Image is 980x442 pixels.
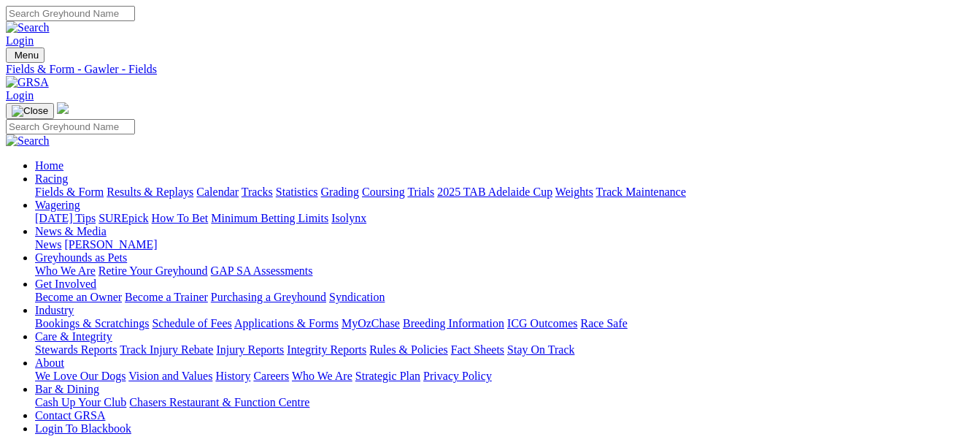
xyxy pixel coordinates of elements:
[35,278,96,290] a: Get Involved
[211,212,328,224] a: Minimum Betting Limits
[211,264,313,277] a: GAP SA Assessments
[152,317,231,329] a: Schedule of Fees
[129,396,309,408] a: Chasers Restaurant & Function Centre
[407,186,434,198] a: Trials
[6,6,135,21] input: Search
[355,370,420,382] a: Strategic Plan
[35,291,974,304] div: Get Involved
[35,370,974,383] div: About
[6,103,54,119] button: Toggle navigation
[6,76,49,89] img: GRSA
[35,186,974,199] div: Racing
[437,186,552,198] a: 2025 TAB Adelaide Cup
[35,343,974,357] div: Care & Integrity
[216,343,284,356] a: Injury Reports
[234,317,339,329] a: Applications & Forms
[211,291,326,303] a: Purchasing a Greyhound
[451,343,504,356] a: Fact Sheets
[125,291,208,303] a: Become a Trainer
[507,317,577,329] a: ICG Outcomes
[35,422,131,435] a: Login To Blackbook
[6,119,135,134] input: Search
[35,317,149,329] a: Bookings & Scratchings
[57,102,69,114] img: logo-grsa-white.png
[369,343,448,356] a: Rules & Policies
[292,370,352,382] a: Who We Are
[35,396,974,409] div: Bar & Dining
[6,34,34,47] a: Login
[35,343,117,356] a: Stewards Reports
[35,159,63,172] a: Home
[35,304,74,316] a: Industry
[35,186,104,198] a: Fields & Form
[6,63,974,76] a: Fields & Form - Gawler - Fields
[35,199,80,211] a: Wagering
[242,186,273,198] a: Tracks
[35,357,64,369] a: About
[35,396,126,408] a: Cash Up Your Club
[329,291,385,303] a: Syndication
[362,186,405,198] a: Coursing
[35,409,105,422] a: Contact GRSA
[276,186,318,198] a: Statistics
[6,21,50,34] img: Search
[342,317,400,329] a: MyOzChase
[35,330,112,343] a: Care & Integrity
[6,134,50,148] img: Search
[152,212,209,224] a: How To Bet
[99,264,208,277] a: Retire Your Greyhound
[15,50,39,61] span: Menu
[35,172,68,185] a: Racing
[507,343,574,356] a: Stay On Track
[6,47,45,63] button: Toggle navigation
[403,317,504,329] a: Breeding Information
[321,186,359,198] a: Grading
[35,238,61,251] a: News
[120,343,213,356] a: Track Injury Rebate
[35,317,974,330] div: Industry
[35,212,96,224] a: [DATE] Tips
[35,212,974,225] div: Wagering
[35,370,126,382] a: We Love Our Dogs
[35,225,107,237] a: News & Media
[331,212,366,224] a: Isolynx
[35,264,96,277] a: Who We Are
[107,186,193,198] a: Results & Replays
[287,343,366,356] a: Integrity Reports
[596,186,686,198] a: Track Maintenance
[215,370,250,382] a: History
[253,370,289,382] a: Careers
[35,264,974,278] div: Greyhounds as Pets
[35,238,974,251] div: News & Media
[423,370,492,382] a: Privacy Policy
[35,291,122,303] a: Become an Owner
[12,105,48,117] img: Close
[6,89,34,102] a: Login
[35,383,99,395] a: Bar & Dining
[555,186,593,198] a: Weights
[35,251,127,264] a: Greyhounds as Pets
[64,238,157,251] a: [PERSON_NAME]
[128,370,212,382] a: Vision and Values
[196,186,239,198] a: Calendar
[99,212,148,224] a: SUREpick
[580,317,627,329] a: Race Safe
